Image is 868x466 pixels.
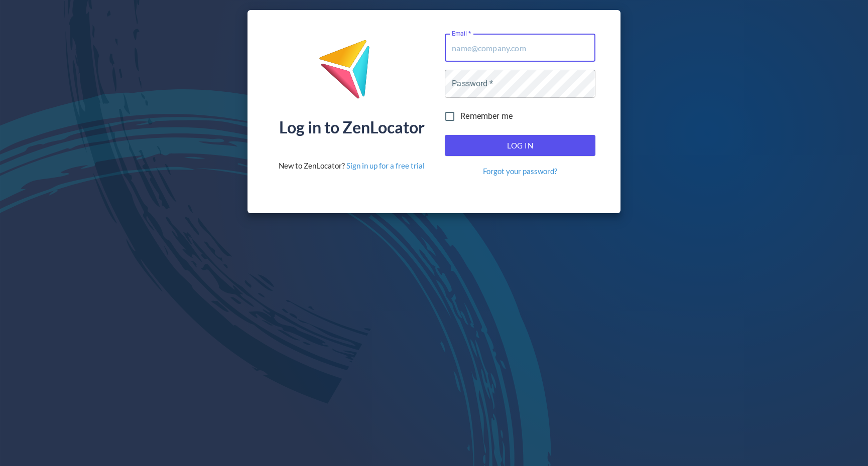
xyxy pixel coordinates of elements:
[445,34,595,62] input: name@company.com
[346,161,425,170] a: Sign in up for a free trial
[279,119,425,135] div: Log in to ZenLocator
[445,135,595,156] button: Log In
[483,166,557,177] a: Forgot your password?
[318,39,386,107] img: ZenLocator
[279,161,425,171] div: New to ZenLocator?
[456,139,584,152] span: Log In
[460,110,513,122] span: Remember me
